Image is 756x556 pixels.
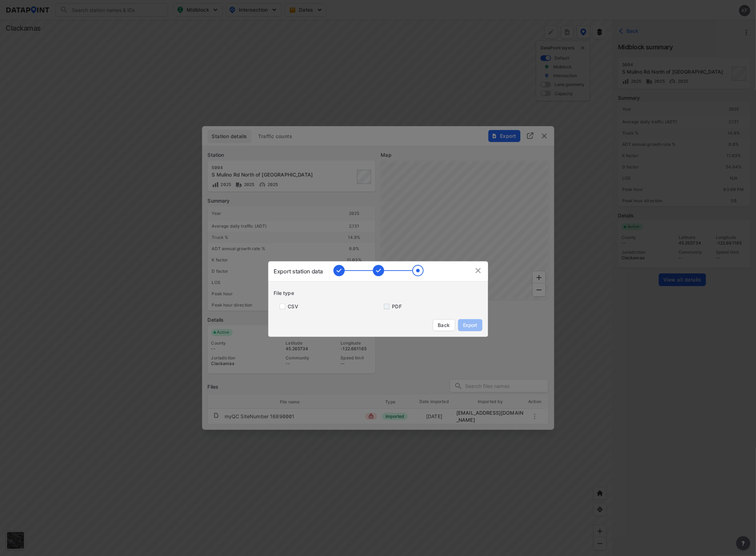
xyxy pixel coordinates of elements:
[392,303,402,310] label: PDF
[437,322,451,329] span: Back
[288,303,298,310] label: CSV
[274,290,488,297] div: File type
[333,265,424,276] img: 1r8AAAAASUVORK5CYII=
[474,266,482,275] img: IvGo9hDFjq0U70AQfCTEoVEAFwAAAAASUVORK5CYII=
[274,267,323,276] div: Export station data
